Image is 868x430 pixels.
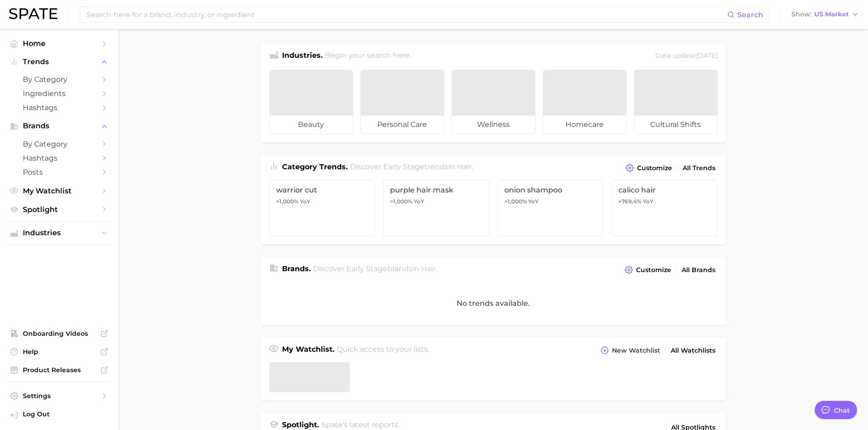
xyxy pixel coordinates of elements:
[23,410,104,418] span: Log Out
[282,344,334,357] h1: My Watchlist.
[23,229,96,237] span: Industries
[598,344,662,357] button: New Watchlist
[623,162,674,174] button: Customize
[23,140,96,148] span: by Category
[7,389,111,403] a: Settings
[622,263,673,276] button: Customize
[269,70,353,134] a: beauty
[7,72,111,86] a: by Category
[383,180,489,236] a: purple hair mask>1,000% YoY
[452,70,535,134] a: wellness
[23,205,96,214] span: Spotlight
[636,266,671,274] span: Customize
[611,180,718,236] a: calico hair+769.4% YoY
[655,50,718,62] div: Data update: [DATE]
[634,70,718,134] a: cultural shifts
[23,392,96,400] span: Settings
[7,165,111,179] a: Posts
[7,202,111,217] a: Spotlight
[390,198,412,205] span: >1,000%
[23,122,96,130] span: Brands
[789,9,861,20] button: ShowUS Market
[683,164,715,172] span: All Trends
[543,70,627,134] a: homecare
[618,186,711,194] span: calico hair
[300,198,310,205] span: YoY
[23,58,96,66] span: Trends
[23,329,96,338] span: Onboarding Videos
[814,12,849,17] span: US Market
[543,116,626,134] span: homecare
[23,187,96,195] span: My Watchlist
[457,162,472,171] span: hair
[282,50,323,62] h1: Industries.
[270,116,353,134] span: beauty
[421,264,436,273] span: hair
[23,168,96,177] span: Posts
[634,116,717,134] span: cultural shifts
[504,186,597,194] span: onion shampoo
[671,347,715,354] span: All Watchlists
[612,347,660,354] span: New Watchlist
[23,103,96,112] span: Hashtags
[682,266,715,274] span: All Brands
[679,264,718,276] a: All Brands
[337,344,429,357] h2: Quick access to your lists.
[7,327,111,340] a: Onboarding Videos
[7,36,111,51] a: Home
[282,162,348,171] span: Category Trends .
[452,116,535,134] span: wellness
[276,186,369,194] span: warrior cut
[637,164,672,172] span: Customize
[7,119,111,133] button: Brands
[23,366,96,374] span: Product Releases
[680,162,718,174] a: All Trends
[737,10,763,19] span: Search
[23,75,96,84] span: by Category
[23,154,96,162] span: Hashtags
[282,264,311,273] span: Brands .
[528,198,539,205] span: YoY
[7,363,111,377] a: Product Releases
[7,101,111,115] a: Hashtags
[7,184,111,198] a: My Watchlist
[7,345,111,359] a: Help
[7,137,111,151] a: by Category
[7,86,111,101] a: Ingredients
[618,198,642,205] span: +769.4%
[7,151,111,165] a: Hashtags
[23,89,96,98] span: Ingredients
[325,50,411,62] h2: Begin your search here.
[261,282,726,325] div: No trends available.
[498,180,604,236] a: onion shampoo>1,000% YoY
[9,8,57,19] img: SPATE
[7,407,111,423] a: Log out. Currently logged in with e-mail rina.brinas@loreal.com.
[23,348,96,356] span: Help
[313,264,437,273] span: Discover Early Stage brands in .
[414,198,424,205] span: YoY
[390,186,483,194] span: purple hair mask
[360,70,444,134] a: personal care
[791,12,812,17] span: Show
[269,180,375,236] a: warrior cut>1,000% YoY
[23,39,96,48] span: Home
[7,226,111,240] button: Industries
[86,7,727,22] input: Search here for a brand, industry, or ingredient
[504,198,527,205] span: >1,000%
[668,344,718,357] a: All Watchlists
[7,55,111,69] button: Trends
[350,162,473,171] span: Discover Early Stage trends in .
[361,116,444,134] span: personal care
[276,198,298,205] span: >1,000%
[643,198,653,205] span: YoY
